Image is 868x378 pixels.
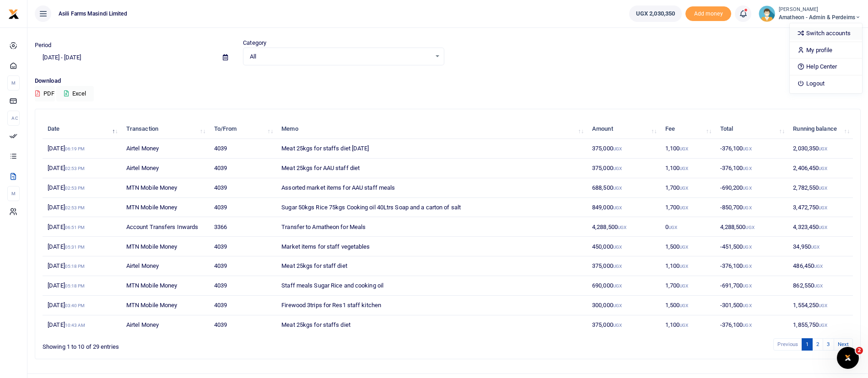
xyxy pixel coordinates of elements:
td: [DATE] [43,276,121,296]
small: UGX [743,323,751,328]
td: 2,030,350 [788,139,853,159]
span: All [250,52,431,61]
a: Switch accounts [790,27,862,40]
th: Memo: activate to sort column ascending [276,119,587,139]
td: 690,000 [587,276,660,296]
td: [DATE] [43,198,121,218]
small: UGX [819,186,827,191]
span: UGX 2,030,350 [636,9,675,18]
td: -451,500 [715,237,788,256]
td: MTN Mobile Money [121,178,209,198]
small: 02:53 PM [65,166,85,171]
label: Category [243,38,266,48]
td: [DATE] [43,139,121,159]
th: Total: activate to sort column ascending [715,119,788,139]
td: Airtel Money [121,139,209,159]
td: 4039 [209,276,276,296]
td: Meat 25kgs for staff diet [276,256,587,276]
td: 4039 [209,198,276,218]
td: 34,950 [788,237,853,256]
td: Meat 25kgs for staffs diet [276,315,587,335]
td: 2,782,550 [788,178,853,198]
small: UGX [613,205,622,210]
td: 375,000 [587,159,660,178]
td: Airtel Money [121,256,209,276]
li: Toup your wallet [685,6,731,21]
td: 4039 [209,256,276,276]
td: 4,288,500 [587,217,660,237]
small: UGX [679,303,688,308]
td: [DATE] [43,159,121,178]
small: UGX [743,186,751,191]
td: 4039 [209,139,276,159]
iframe: Intercom live chat [837,347,859,369]
td: [DATE] [43,315,121,335]
small: UGX [613,323,622,328]
li: Wallet ballance [625,5,685,22]
small: UGX [743,264,751,269]
small: UGX [814,264,823,269]
input: select period [35,50,216,65]
a: UGX 2,030,350 [629,5,682,22]
small: UGX [743,205,751,210]
td: Staff meals Sugar Rice and cooking oil [276,276,587,296]
td: Sugar 50kgs Rice 75kgs Cooking oil 40Ltrs Soap and a carton of salt [276,198,587,218]
td: 3,472,750 [788,198,853,218]
td: 4039 [209,178,276,198]
td: [DATE] [43,296,121,315]
td: 1,100 [660,139,715,159]
td: Meat 25kgs for staffs diet [DATE] [276,139,587,159]
small: UGX [613,303,622,308]
li: M [7,75,20,91]
td: MTN Mobile Money [121,296,209,315]
td: Account Transfers Inwards [121,217,209,237]
td: -850,700 [715,198,788,218]
td: [DATE] [43,178,121,198]
small: UGX [613,283,622,288]
td: 849,000 [587,198,660,218]
small: UGX [613,264,622,269]
small: UGX [669,225,677,230]
li: Ac [7,111,20,126]
td: 0 [660,217,715,237]
td: Transfer to Amatheon for Meals [276,217,587,237]
a: Logout [790,77,862,90]
small: UGX [743,245,751,250]
div: Showing 1 to 10 of 29 entries [43,337,377,351]
td: -690,200 [715,178,788,198]
td: 1,700 [660,178,715,198]
td: 1,700 [660,198,715,218]
td: MTN Mobile Money [121,198,209,218]
td: Meat 25kgs for AAU staff diet [276,159,587,178]
a: 3 [823,338,834,351]
td: -376,100 [715,159,788,178]
th: Transaction: activate to sort column ascending [121,119,209,139]
small: UGX [819,303,827,308]
small: UGX [743,146,751,151]
small: 02:53 PM [65,205,85,210]
button: Excel [56,86,94,101]
td: 1,100 [660,256,715,276]
small: UGX [743,166,751,171]
td: 1,100 [660,315,715,335]
a: Next [834,338,853,351]
small: [PERSON_NAME] [779,6,861,14]
td: MTN Mobile Money [121,237,209,256]
td: Airtel Money [121,315,209,335]
small: UGX [613,166,622,171]
small: UGX [819,146,827,151]
td: 375,000 [587,256,660,276]
img: profile-user [759,5,775,22]
th: Date: activate to sort column descending [43,119,121,139]
th: Amount: activate to sort column ascending [587,119,660,139]
td: 486,450 [788,256,853,276]
td: [DATE] [43,256,121,276]
span: Amatheon - Admin & Perdeims [779,13,861,21]
td: [DATE] [43,237,121,256]
small: UGX [613,146,622,151]
small: UGX [679,264,688,269]
td: Firewood 3trips for Res1 staff kitchen [276,296,587,315]
td: 4,288,500 [715,217,788,237]
td: 4039 [209,296,276,315]
small: 05:18 PM [65,283,85,288]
